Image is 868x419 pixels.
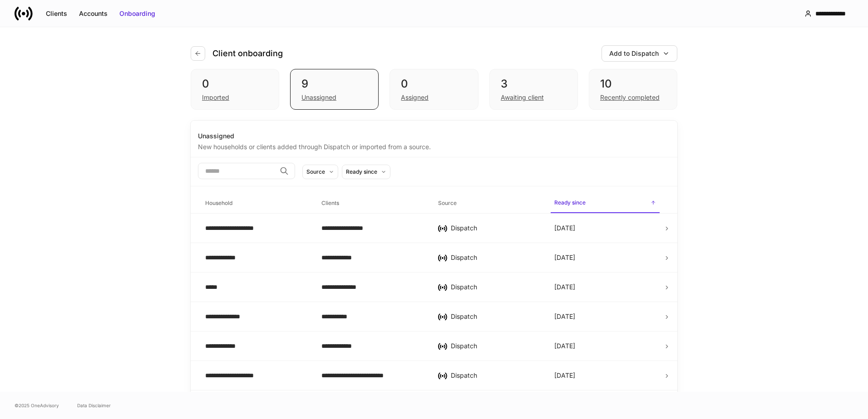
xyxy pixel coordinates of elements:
[554,371,575,380] p: [DATE]
[451,341,540,351] div: Dispatch
[600,93,660,102] div: Recently completed
[40,6,73,21] button: Clients
[451,253,540,262] div: Dispatch
[318,194,427,213] span: Clients
[501,77,567,91] div: 3
[451,312,540,321] div: Dispatch
[198,132,670,141] div: Unassigned
[73,6,113,21] button: Accounts
[202,194,311,213] span: Household
[602,45,677,62] button: Add to Dispatch
[554,198,586,207] h6: Ready since
[202,93,229,102] div: Imported
[290,69,379,110] div: 9Unassigned
[306,167,325,176] div: Source
[600,77,666,91] div: 10
[451,283,540,292] div: Dispatch
[301,93,336,102] div: Unassigned
[198,141,670,151] div: New households or clients added through Dispatch or imported from a source.
[438,199,457,207] h6: Source
[212,48,283,59] h4: Client onboarding
[346,167,377,176] div: Ready since
[501,93,544,102] div: Awaiting client
[321,199,339,207] h6: Clients
[551,194,660,213] span: Ready since
[301,77,367,91] div: 9
[77,402,111,409] a: Data Disclaimer
[202,77,268,91] div: 0
[554,283,575,292] p: [DATE]
[342,165,390,179] button: Ready since
[46,9,67,18] div: Clients
[390,69,478,110] div: 0Assigned
[554,341,575,351] p: [DATE]
[205,199,232,207] h6: Household
[302,165,338,179] button: Source
[15,402,59,409] span: © 2025 OneAdvisory
[451,224,540,233] div: Dispatch
[434,194,543,213] span: Source
[609,49,659,58] div: Add to Dispatch
[554,224,575,233] p: [DATE]
[451,371,540,380] div: Dispatch
[489,69,578,110] div: 3Awaiting client
[401,77,467,91] div: 0
[79,9,108,18] div: Accounts
[554,253,575,262] p: [DATE]
[119,9,155,18] div: Onboarding
[554,312,575,321] p: [DATE]
[589,69,677,110] div: 10Recently completed
[191,69,279,110] div: 0Imported
[113,6,161,21] button: Onboarding
[401,93,429,102] div: Assigned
